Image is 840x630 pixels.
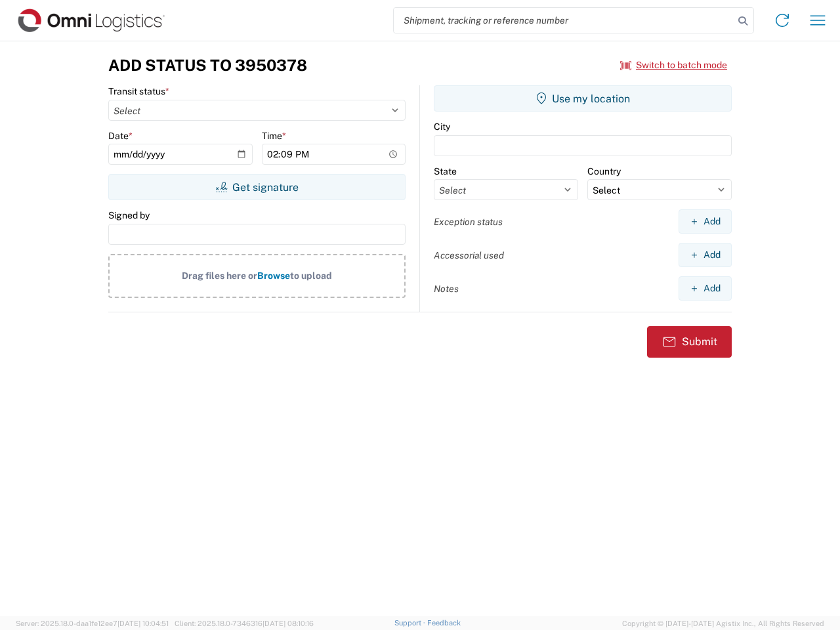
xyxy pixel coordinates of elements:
[175,619,314,627] span: Client: 2025.18.0-7346316
[290,270,332,281] span: to upload
[434,121,450,133] label: City
[108,130,133,142] label: Date
[108,209,150,221] label: Signed by
[182,270,257,281] span: Drag files here or
[427,619,461,627] a: Feedback
[394,8,734,33] input: Shipment, tracking or reference number
[679,209,732,234] button: Add
[257,270,290,281] span: Browse
[262,130,286,142] label: Time
[679,276,732,301] button: Add
[108,85,169,97] label: Transit status
[622,618,824,629] span: Copyright © [DATE]-[DATE] Agistix Inc., All Rights Reserved
[434,165,457,177] label: State
[108,174,406,200] button: Get signature
[117,619,169,627] span: [DATE] 10:04:51
[262,619,314,627] span: [DATE] 08:10:16
[434,283,459,295] label: Notes
[434,216,503,228] label: Exception status
[647,326,732,358] button: Submit
[587,165,621,177] label: Country
[679,243,732,267] button: Add
[394,619,427,627] a: Support
[434,249,504,261] label: Accessorial used
[108,56,307,75] h3: Add Status to 3950378
[434,85,732,112] button: Use my location
[16,619,169,627] span: Server: 2025.18.0-daa1fe12ee7
[620,54,727,76] button: Switch to batch mode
